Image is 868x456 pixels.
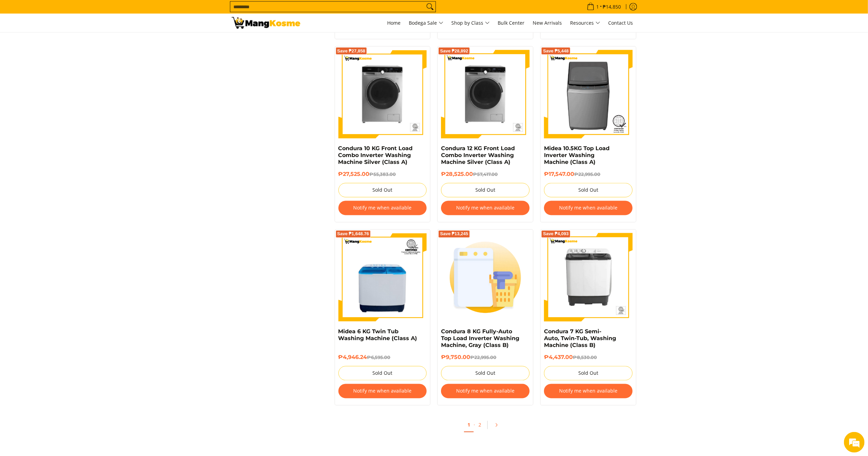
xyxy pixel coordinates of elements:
del: ₱8,530.00 [573,355,597,360]
span: Bodega Sale [409,19,443,27]
button: Notify me when available [544,201,633,215]
img: condura-semi-automatic-7-kilos-twin-tub-washing-machine-front-view-mang-kosme [544,233,633,322]
h6: ₱4,437.00 [544,354,633,361]
a: 2 [475,418,485,432]
a: Shop by Class [448,14,493,32]
h6: ₱27,525.00 [338,171,427,178]
button: Sold Out [544,183,633,197]
h6: ₱28,525.00 [441,171,530,178]
button: Sold Out [441,366,530,381]
span: ₱14,850 [602,4,622,9]
span: Save ₱5,448 [543,49,569,53]
nav: Main Menu [307,14,637,32]
div: Chat with us now [36,38,115,47]
a: 1 [464,418,474,432]
a: Bodega Sale [406,14,447,32]
button: Notify me when available [441,201,530,215]
a: Condura 8 KG Fully-Auto Top Load Inverter Washing Machine, Gray (Class B) [441,328,519,349]
ul: Pagination [331,416,640,438]
h6: ₱9,750.00 [441,354,530,361]
textarea: Type your message and hit 'Enter' [3,187,131,211]
div: Minimize live chat window [113,3,129,20]
button: Notify me when available [338,384,427,398]
a: Condura 10 KG Front Load Combo Inverter Washing Machine Silver (Class A) [338,145,413,166]
button: Sold Out [544,366,633,381]
img: Condura 8 KG Fully-Auto Top Load Inverter Washing Machine, Gray (Class B) [441,233,530,322]
img: Midea 6 KG Twin Tub Washing Machine (Class A) [338,233,427,322]
span: Bulk Center [498,20,525,26]
span: New Arrivals [533,20,562,26]
a: New Arrivals [530,14,566,32]
button: Search [425,2,436,12]
span: Save ₱28,892 [440,49,468,53]
a: Midea 6 KG Twin Tub Washing Machine (Class A) [338,328,417,342]
a: Condura 7 KG Semi-Auto, Twin-Tub, Washing Machine (Class B) [544,328,616,349]
img: Condura 10 KG Front Load Combo Inverter Washing Machine Silver (Class A) [338,50,427,139]
a: Bulk Center [495,14,528,32]
span: Save ₱27,858 [337,49,366,53]
span: We're online! [40,86,95,156]
img: Washing Machines l Mang Kosme: Home Appliances Warehouse Sale Partner [232,17,300,29]
button: Notify me when available [441,384,530,398]
button: Notify me when available [544,384,633,398]
span: Save ₱1,648.76 [337,232,369,236]
del: ₱6,595.00 [367,355,391,360]
span: Save ₱13,245 [440,232,468,236]
a: Contact Us [605,14,637,32]
button: Notify me when available [338,201,427,215]
button: Sold Out [441,183,530,197]
del: ₱22,995.00 [574,172,600,177]
span: Resources [570,19,600,27]
a: Resources [567,14,604,32]
span: Contact Us [609,20,633,26]
a: Midea 10.5KG Top Load Inverter Washing Machine (Class A) [544,145,610,166]
img: Midea 10.5KG Top Load Inverter Washing Machine (Class A) [544,50,633,139]
button: Sold Out [338,183,427,197]
h6: ₱4,946.24 [338,354,427,361]
h6: ₱17,547.00 [544,171,633,178]
a: Home [384,14,404,32]
img: Condura 12 KG Front Load Combo Inverter Washing Machine Silver (Class A) [441,50,530,139]
span: Save ₱4,093 [543,232,569,236]
span: Home [387,20,401,26]
a: Condura 12 KG Front Load Combo Inverter Washing Machine Silver (Class A) [441,145,515,166]
span: • [585,3,623,11]
span: 1 [595,4,600,9]
button: Sold Out [338,366,427,381]
span: Shop by Class [452,19,490,27]
del: ₱57,417.00 [473,172,498,177]
del: ₱55,383.00 [370,172,396,177]
del: ₱22,995.00 [470,355,496,360]
span: · [474,422,475,428]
